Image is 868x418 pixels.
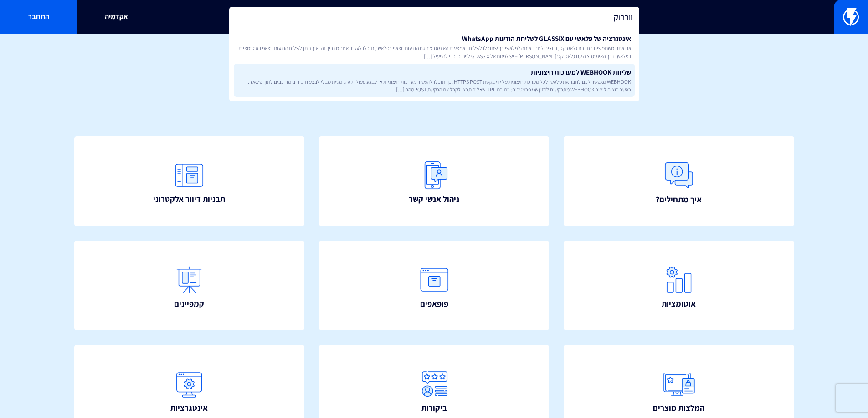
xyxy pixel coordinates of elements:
[409,193,459,205] span: ניהול אנשי קשר
[229,7,639,28] input: חיפוש מהיר...
[420,298,448,310] span: פופאפים
[174,298,204,310] span: קמפיינים
[319,241,550,331] a: פופאפים
[237,78,631,93] span: WEBHOOK מאפשר לכם לחבר את פלאשי לכל מערכת חיצונית על ידי בקשת HTTPS POST. כך תוכלו להעשיר מערכות ...
[421,402,447,414] span: ביקורות
[564,136,794,227] a: איך מתחילים?
[319,136,550,227] a: ניהול אנשי קשר
[14,48,854,66] h1: איך אפשר לעזור?
[237,44,631,60] span: אם אתם משתמשים בחברת גלאסיקס, ורוצים לחבר אותה לפלאשי כך שתוכלו לשלוח באמצעות האינטגרציה גם הודעו...
[74,241,305,331] a: קמפיינים
[653,402,704,414] span: המלצות מוצרים
[234,30,635,64] a: אינטגרציה של פלאשי עם GLASSIX לשליחת הודעות WhatsAppאם אתם משתמשים בחברת גלאסיקס, ורוצים לחבר אות...
[74,136,305,227] a: תבניות דיוור אלקטרוני
[564,241,794,331] a: אוטומציות
[170,402,208,414] span: אינטגרציות
[234,64,635,97] a: שליחת WEBHOOK למערכות חיצוניותWEBHOOK מאפשר לכם לחבר את פלאשי לכל מערכת חיצונית על ידי בקשת HTTPS...
[656,194,702,206] span: איך מתחילים?
[153,193,225,205] span: תבניות דיוור אלקטרוני
[662,298,696,310] span: אוטומציות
